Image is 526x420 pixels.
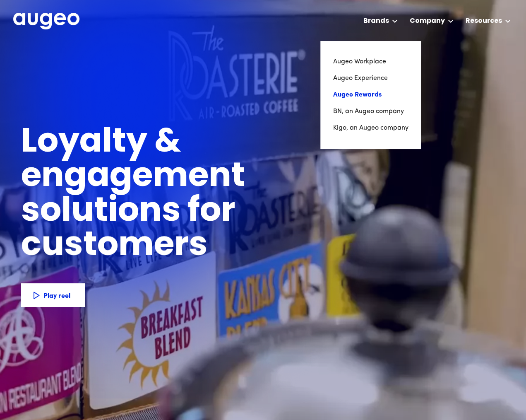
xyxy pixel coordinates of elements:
a: Augeo Experience [333,70,408,87]
a: Kigo, an Augeo company [333,120,408,136]
a: home [13,13,79,30]
div: Company [409,16,444,26]
nav: Brands [320,41,420,149]
a: Augeo Rewards [333,87,408,103]
img: Augeo's full logo in white. [13,13,79,30]
a: Augeo Workplace [333,53,408,70]
div: Brands [363,16,389,26]
a: BN, an Augeo company [333,103,408,120]
div: Resources [465,16,502,26]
